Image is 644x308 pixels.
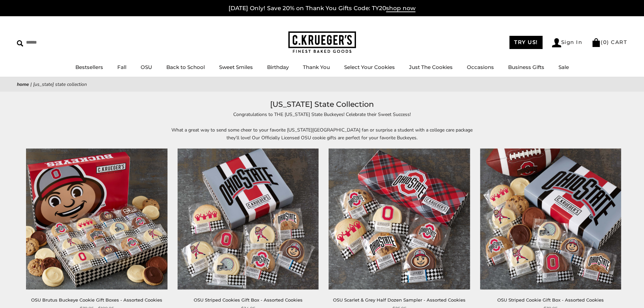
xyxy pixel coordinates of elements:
a: (0) CART [592,39,627,45]
p: Congratulations to THE [US_STATE] State Buckeyes! Celebrate their Sweet Success! [167,111,478,118]
span: 0 [603,39,607,45]
a: Birthday [267,64,289,70]
input: Search [17,37,97,48]
span: | [30,81,32,88]
a: OSU Scarlet & Grey Half Dozen Sampler - Assorted Cookies [333,297,466,303]
a: Fall [117,64,126,70]
a: Sign In [552,38,582,47]
a: Thank You [303,64,330,70]
a: Sweet Smiles [219,64,253,70]
img: Bag [592,38,601,47]
img: OSU Striped Cookies Gift Box - Assorted Cookies [177,148,318,289]
a: OSU [141,64,152,70]
a: OSU Striped Cookie Gift Box - Assorted Cookies [497,297,604,303]
img: OSU Scarlet & Grey Half Dozen Sampler - Assorted Cookies [329,148,470,289]
a: OSU Brutus Buckeye Cookie Gift Boxes - Assorted Cookies [31,297,162,303]
img: OSU Brutus Buckeye Cookie Gift Boxes - Assorted Cookies [26,148,167,289]
span: [US_STATE] State Collection [33,81,87,88]
a: Business Gifts [508,64,544,70]
a: Select Your Cookies [344,64,395,70]
a: OSU Striped Cookies Gift Box - Assorted Cookies [194,297,303,303]
h1: [US_STATE] State Collection [27,98,617,111]
a: [DATE] Only! Save 20% on Thank You Gifts Code: TY20shop now [229,5,415,12]
a: Bestsellers [75,64,103,70]
a: TRY US! [509,36,543,49]
img: Search [17,40,23,47]
p: What a great way to send some cheer to your favorite [US_STATE][GEOGRAPHIC_DATA] fan or surprise ... [167,126,478,142]
nav: breadcrumbs [17,80,627,88]
a: Occasions [467,64,494,70]
img: Account [552,38,561,47]
a: Back to School [166,64,205,70]
img: C.KRUEGER'S [288,31,356,53]
a: Just The Cookies [409,64,453,70]
span: shop now [386,5,415,12]
img: OSU Striped Cookie Gift Box - Assorted Cookies [480,148,621,289]
a: Home [17,81,29,88]
a: Sale [558,64,569,70]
